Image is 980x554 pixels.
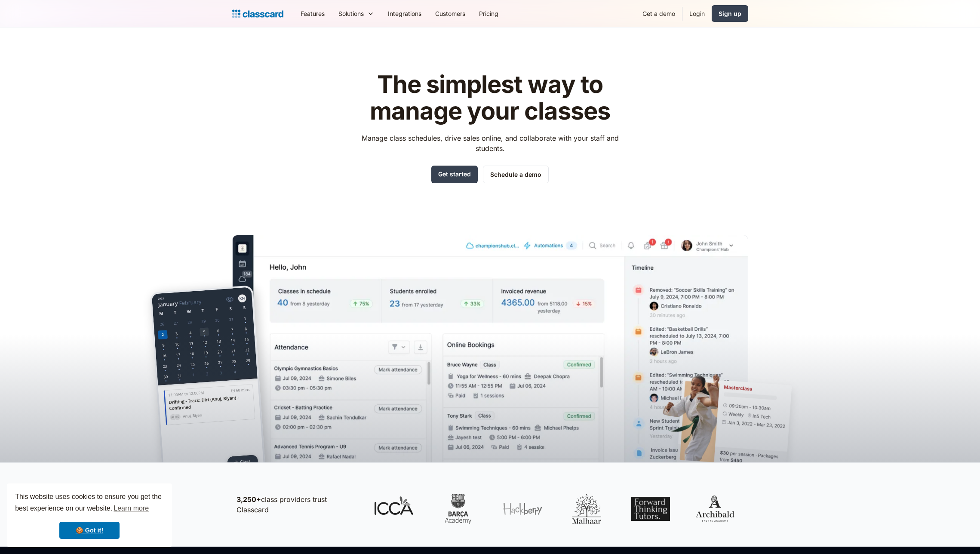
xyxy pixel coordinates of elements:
[59,522,120,539] a: dismiss cookie message
[472,4,505,23] a: Pricing
[428,4,472,23] a: Customers
[381,4,428,23] a: Integrations
[232,8,283,20] a: Logo
[338,9,364,18] div: Solutions
[237,494,357,515] p: class providers trust Classcard
[431,166,478,183] a: Get started
[483,166,549,183] a: Schedule a demo
[682,4,712,23] a: Login
[353,71,627,124] h1: The simplest way to manage your classes
[237,495,261,504] strong: 3,250+
[712,5,748,22] a: Sign up
[719,9,741,18] div: Sign up
[636,4,682,23] a: Get a demo
[353,133,627,154] p: Manage class schedules, drive sales online, and collaborate with your staff and students.
[112,502,150,515] a: learn more about cookies
[15,492,164,515] span: This website uses cookies to ensure you get the best experience on our website.
[294,4,332,23] a: Features
[7,483,172,547] div: cookieconsent
[332,4,381,23] div: Solutions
